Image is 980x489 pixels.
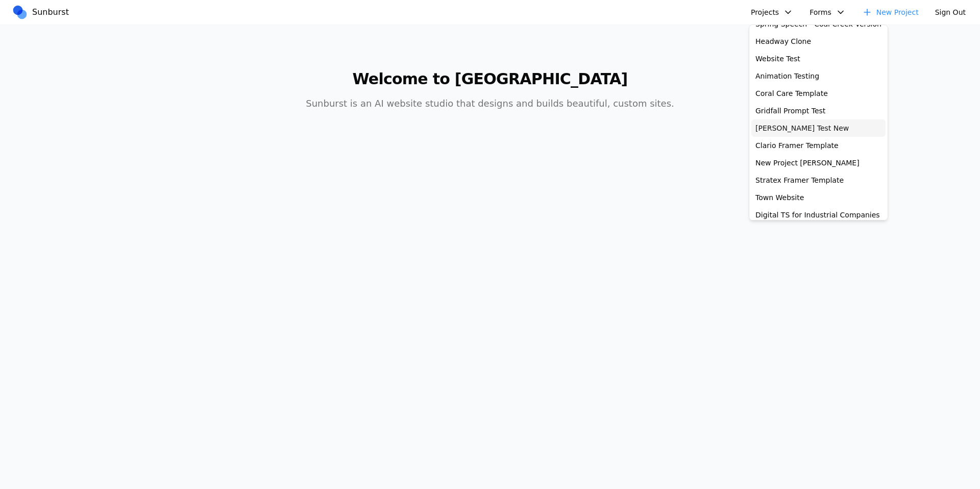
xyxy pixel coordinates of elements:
[856,4,925,20] a: New Project
[751,102,886,119] a: Gridfall Prompt Test
[751,189,886,206] a: Town Website
[929,4,972,20] button: Sign Out
[32,6,69,18] span: Sunburst
[751,206,886,224] a: Digital TS for Industrial Companies
[803,4,852,20] button: Forms
[745,4,799,20] button: Projects
[751,154,886,172] a: New Project [PERSON_NAME]
[751,85,886,102] a: Coral Care Template
[751,33,886,50] a: Headway Clone
[12,5,73,20] a: Sunburst
[751,67,886,85] a: Animation Testing
[294,96,686,111] p: Sunburst is an AI website studio that designs and builds beautiful, custom sites.
[751,137,886,154] a: Clario Framer Template
[751,119,886,137] a: [PERSON_NAME] Test New
[294,70,686,88] h1: Welcome to [GEOGRAPHIC_DATA]
[749,25,888,221] div: Projects
[751,50,886,67] a: Website Test
[751,172,886,189] a: Stratex Framer Template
